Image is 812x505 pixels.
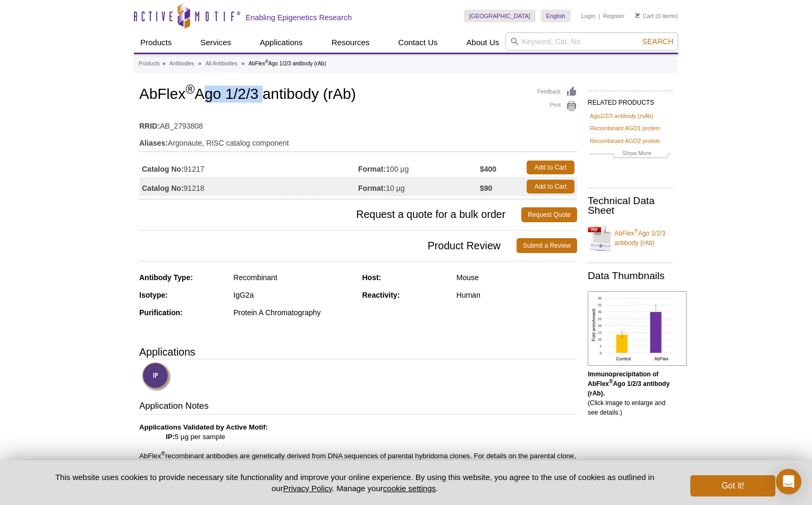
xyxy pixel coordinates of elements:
a: Ago1/2/3 antibody (mAb) [590,111,653,121]
strong: $90 [480,183,492,193]
strong: Reactivity: [362,291,400,299]
button: Search [639,37,676,46]
h2: RELATED PRODUCTS [588,90,673,110]
a: Show More [590,148,671,161]
strong: Purification: [139,308,183,317]
a: Feedback [537,86,577,98]
strong: Isotype: [139,291,168,299]
a: Services [194,32,238,53]
li: | [598,10,600,22]
a: Add to Cart [527,161,574,174]
a: AbFlex®Ago 1/2/3 antibody (rAb) [588,222,673,254]
a: [GEOGRAPHIC_DATA] [464,10,536,22]
strong: $400 [480,164,496,174]
a: About Us [460,32,506,53]
p: 5 µg per sample AbFlex recombinant antibodies are genetically derived from DNA sequences of paren... [139,423,577,470]
b: Immunoprecipitation of AbFlex Ago 1/2/3 antibody (rAb). [588,371,670,397]
span: Product Review [139,238,517,253]
li: (0 items) [635,10,678,22]
a: Privacy Policy [283,484,332,493]
td: AB_2793808 [139,115,577,132]
h2: Enabling Epigenetics Research [246,13,352,22]
sup: ® [265,59,268,64]
strong: Aliases: [139,138,168,148]
strong: Format: [358,183,386,193]
div: Human [456,290,577,300]
div: IgG2a [233,290,354,300]
strong: Catalog No: [142,183,184,193]
a: Resources [325,32,376,53]
sup: ® [609,378,613,384]
a: Recombinant AGO2 protein [590,136,660,146]
td: 10 µg [358,177,480,196]
a: Submit a Review [517,238,577,253]
td: 100 µg [358,158,480,177]
div: Protein A Chromatography [233,308,354,317]
a: Request Quote [521,207,577,222]
a: Login [581,12,596,20]
p: This website uses cookies to provide necessary site functionality and improve your online experie... [37,472,673,494]
a: Cart [635,12,654,20]
div: Mouse [456,273,577,282]
img: AbFlex<sup>®</sup> Ago 1/2/3 antibody (rAb) tested by immunoprecipitation. [588,291,687,366]
a: Products [134,32,178,53]
p: (Click image to enlarge and see details.) [588,369,673,417]
b: Applications Validated by Active Motif: [139,423,268,431]
input: Keyword, Cat. No. [505,32,678,50]
a: Products [139,59,159,69]
a: Antibodies [170,59,194,69]
td: 91218 [139,177,358,196]
li: AbFlex Ago 1/2/3 antibody (rAb) [249,61,326,66]
li: » [162,61,165,66]
span: Request a quote for a bulk order [139,207,521,222]
button: cookie settings [383,484,436,493]
sup: ® [161,450,165,456]
div: Open Intercom Messenger [776,469,801,494]
button: Got it! [690,475,775,496]
h1: AbFlex Ago 1/2/3 antibody (rAb) [139,86,577,104]
strong: Catalog No: [142,164,184,174]
img: Immunoprecipitation Validated [142,362,171,391]
a: Register [603,12,624,20]
sup: ® [634,228,638,234]
sup: ® [185,82,194,96]
div: Recombinant [233,273,354,282]
strong: Host: [362,273,382,282]
a: All Antibodies [206,59,238,69]
a: English [541,10,571,22]
span: Search [642,37,673,46]
a: Applications [253,32,309,53]
h3: Application Notes [139,400,577,415]
img: Your Cart [635,13,640,18]
li: » [198,61,201,66]
h2: Data Thumbnails [588,271,673,281]
h2: Technical Data Sheet [588,196,673,215]
a: Recombinant AGO1 protein [590,123,660,133]
strong: RRID: [139,121,160,131]
strong: IP: [166,433,175,441]
a: Contact Us [392,32,444,53]
td: 91217 [139,158,358,177]
td: Argonaute, RISC catalog component [139,132,577,149]
strong: Antibody Type: [139,273,193,282]
h3: Applications [139,344,577,360]
li: » [241,61,244,66]
a: Add to Cart [527,180,574,193]
a: Print [537,100,577,112]
strong: Format: [358,164,386,174]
